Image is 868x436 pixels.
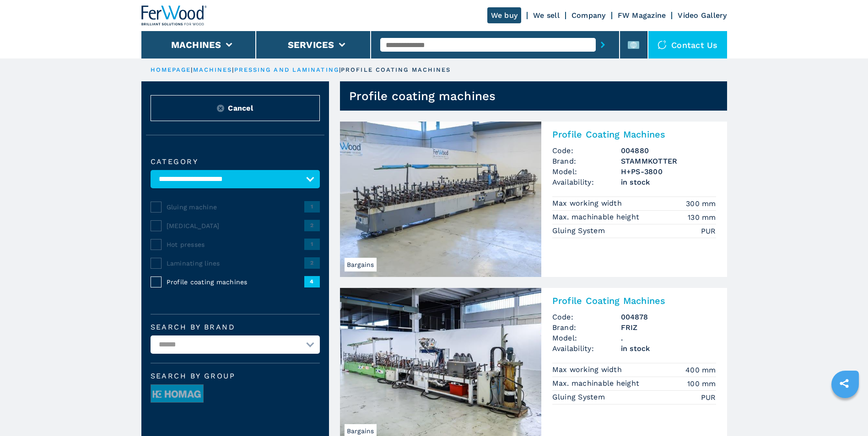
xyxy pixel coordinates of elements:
[304,257,320,268] span: 2
[658,40,667,49] img: Contact us
[552,378,642,388] p: Max. machinable height
[151,385,203,403] img: image
[829,395,861,429] iframe: Chat
[288,39,334,50] button: Services
[167,221,304,230] span: [MEDICAL_DATA]
[167,259,304,268] span: Laminating lines
[621,145,716,156] h3: 004880
[571,11,606,20] a: Company
[304,239,320,250] span: 1
[552,295,716,306] h2: Profile Coating Machines
[552,333,621,343] span: Model:
[552,343,621,354] span: Availability:
[688,212,716,223] em: 130 mm
[171,39,221,50] button: Machines
[341,66,451,74] p: profile coating machines
[349,89,496,103] h1: Profile coating machines
[678,11,727,20] a: Video Gallery
[552,312,621,322] span: Code:
[304,220,320,231] span: 2
[151,95,320,121] button: ResetCancel
[701,226,716,236] em: PUR
[621,166,716,177] h3: H+PS-3800
[340,122,541,277] img: Profile Coating Machines STAMMKOTTER H+PS-3800
[621,156,716,166] h3: STAMMKOTTER
[193,66,232,73] a: machines
[552,166,621,177] span: Model:
[552,129,716,140] h2: Profile Coating Machines
[167,202,304,212] span: Gluing machine
[151,158,320,165] label: Category
[552,177,621,187] span: Availability:
[339,66,341,73] span: |
[621,322,716,333] h3: FRIZ
[552,226,608,236] p: Gluing System
[685,365,716,375] em: 400 mm
[686,198,716,209] em: 300 mm
[533,11,560,20] a: We sell
[151,324,320,331] label: Search by brand
[487,7,522,23] a: We buy
[552,365,625,375] p: Max working width
[552,322,621,333] span: Brand:
[833,372,856,395] a: sharethis
[687,378,716,389] em: 100 mm
[648,31,727,58] div: Contact us
[228,103,253,113] span: Cancel
[167,277,304,287] span: Profile coating machines
[552,145,621,156] span: Code:
[701,392,716,403] em: PUR
[217,105,224,112] img: Reset
[167,240,304,249] span: Hot presses
[552,212,642,222] p: Max. machinable height
[304,276,320,287] span: 4
[345,258,377,271] span: Bargains
[621,343,716,354] span: in stock
[621,333,716,343] h3: .
[621,177,716,187] span: in stock
[304,201,320,212] span: 1
[151,66,191,73] a: HOMEPAGE
[552,198,625,208] p: Max working width
[621,312,716,322] h3: 004878
[340,122,727,277] a: Profile Coating Machines STAMMKOTTER H+PS-3800BargainsProfile Coating MachinesCode:004880Brand:ST...
[234,66,339,73] a: pressing and laminating
[618,11,666,20] a: FW Magazine
[552,156,621,166] span: Brand:
[151,372,320,380] span: Search by group
[552,392,608,402] p: Gluing System
[596,34,610,55] button: submit-button
[191,66,193,73] span: |
[141,5,207,26] img: Ferwood
[232,66,234,73] span: |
